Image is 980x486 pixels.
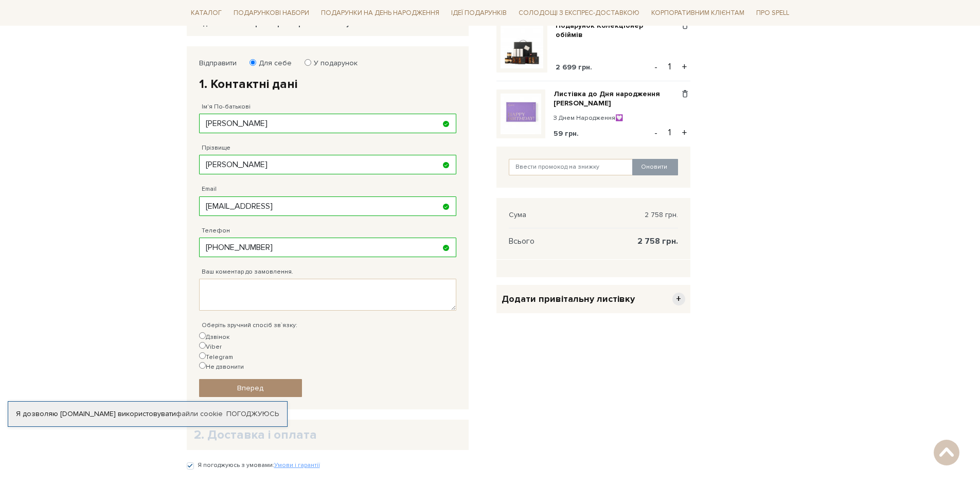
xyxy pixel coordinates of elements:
[202,185,217,194] label: Email
[199,362,206,369] input: Не дзвонити
[252,59,292,68] label: Для себе
[202,267,293,277] label: Ваш коментар до замовлення.
[556,63,592,71] span: 2 699 грн.
[199,332,229,342] label: Дзвінок
[198,461,320,470] label: Я погоджуюсь з умовами:
[514,4,644,22] a: Солодощі з експрес-доставкою
[199,76,456,92] h2: 1. Контактні дані
[199,342,222,352] label: Viber
[307,59,358,68] label: У подарунок
[176,409,223,418] a: файли cookie
[229,5,313,21] span: Подарункові набори
[651,59,661,75] button: -
[647,4,749,22] a: Корпоративним клієнтам
[199,59,237,68] label: Відправити
[556,21,680,40] a: Подарунок Колекціонер обіймів
[637,237,678,246] span: 2 758 грн.
[554,114,680,123] small: З Днем Народження💟
[199,352,206,359] input: Telegram
[554,129,579,138] span: 59 грн.
[187,5,226,21] span: Каталог
[202,226,230,236] label: Телефон
[305,59,311,66] input: У подарунок
[447,5,511,21] span: Ідеї подарунків
[679,125,690,140] button: +
[199,342,206,349] input: Viber
[554,89,680,108] a: Листівка до Дня народження [PERSON_NAME]
[501,94,541,134] img: Листівка до Дня народження лавандова
[502,293,635,305] span: Додати привітальну листівку
[250,59,256,66] input: Для себе
[509,237,534,246] span: Всього
[632,159,678,175] button: Оновити
[199,362,244,372] label: Не дзвонити
[199,332,206,339] input: Дзвінок
[317,5,443,21] span: Подарунки на День народження
[651,125,661,140] button: -
[509,159,633,175] input: Ввести промокод на знижку
[645,210,678,220] span: 2 758 грн.
[202,143,230,153] label: Прізвище
[672,293,685,305] span: +
[199,352,233,362] label: Telegram
[237,384,263,392] span: Вперед
[752,5,793,21] span: Про Spell
[202,102,251,112] label: Ім'я По-батькові
[194,427,461,443] h2: 2. Доставка і оплата
[202,321,297,330] label: Оберіть зручний спосіб зв`язку:
[501,25,544,68] img: Подарунок Колекціонер обіймів
[679,59,690,75] button: +
[226,409,279,419] a: Погоджуюсь
[274,461,320,469] a: Умови і гарантії
[8,409,287,419] div: Я дозволяю [DOMAIN_NAME] використовувати
[509,210,526,220] span: Сума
